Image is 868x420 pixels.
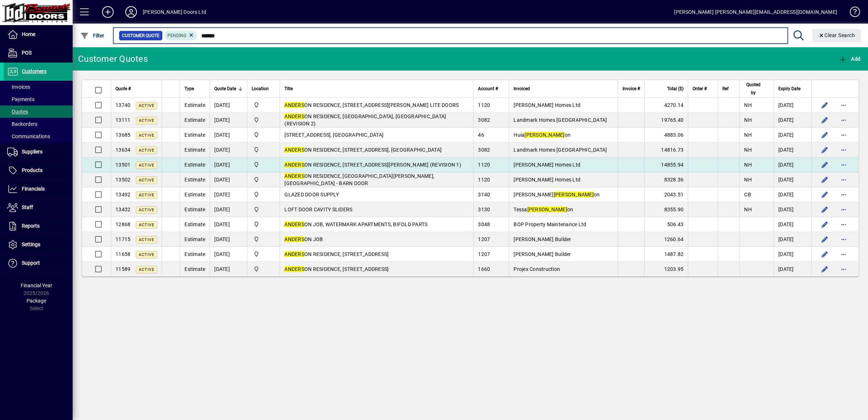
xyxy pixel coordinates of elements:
td: [DATE] [774,262,811,276]
button: More options [838,174,849,185]
td: [DATE] [210,202,247,217]
a: Knowledge Base [844,1,859,25]
span: Customers [22,68,46,74]
span: Active [139,208,154,212]
button: Edit [819,248,831,260]
a: Products [4,161,73,180]
td: [DATE] [774,143,811,157]
span: Bennett Doors Ltd [252,250,275,258]
td: 14855.94 [644,157,688,172]
span: 13432 [115,207,130,212]
span: Settings [22,241,40,247]
span: ON RESIDENCE, [STREET_ADDRESS] [284,266,389,272]
button: Edit [819,263,831,275]
span: Bennett Doors Ltd [252,146,275,154]
span: Bennett Doors Ltd [252,176,275,184]
span: ON RESIDENCE, [GEOGRAPHIC_DATA], [GEOGRAPHIC_DATA] (REVISION 2) [284,113,446,127]
a: Staff [4,199,73,217]
span: Ref [722,85,729,93]
button: Profile [119,5,143,19]
span: 1120 [478,102,490,108]
span: Financial Year [21,283,52,288]
button: Edit [819,159,831,171]
span: Account # [478,85,498,93]
td: 19765.40 [644,113,688,128]
span: Suppliers [22,149,42,155]
button: More options [838,159,849,171]
button: Add [837,52,862,65]
span: 13634 [115,147,130,153]
span: Invoices [7,84,30,90]
a: Backorders [4,118,73,130]
span: 3048 [478,221,490,227]
span: Support [22,260,40,266]
span: NH [744,207,752,212]
button: More options [838,248,849,260]
mat-chip: Pending Status: Pending [165,31,198,40]
a: Financials [4,180,73,198]
button: Edit [819,144,831,156]
span: [PERSON_NAME] Homes Ltd [514,102,580,108]
div: Ref [722,85,735,93]
span: Home [22,31,35,37]
span: Total ($) [667,85,684,93]
em: [PERSON_NAME] [524,132,564,138]
button: Edit [819,204,831,215]
td: [DATE] [210,217,247,232]
button: Filter [78,29,106,42]
button: More options [838,263,849,275]
span: 1207 [478,236,490,242]
button: Edit [819,189,831,200]
td: 4270.14 [644,98,688,113]
td: [DATE] [210,187,247,202]
span: Quote # [115,85,131,93]
button: Edit [819,174,831,185]
span: Bennett Doors Ltd [252,116,275,124]
td: 1203.95 [644,262,688,276]
button: Edit [819,233,831,245]
span: Active [139,237,154,242]
span: [PERSON_NAME] Builder [514,236,571,242]
div: Account # [478,85,504,93]
div: Title [284,85,469,93]
span: 3082 [478,147,490,153]
span: Bennett Doors Ltd [252,205,275,213]
td: [DATE] [774,98,811,113]
td: [DATE] [210,143,247,157]
span: Filter [80,33,105,39]
a: Home [4,25,73,44]
button: More options [838,99,849,111]
span: Quotes [7,109,28,115]
span: Customer Quote [122,32,159,39]
span: Estimate [184,117,205,123]
span: Landmark Homes [GEOGRAPHIC_DATA] [514,117,607,123]
button: More options [838,233,849,245]
span: Bennett Doors Ltd [252,191,275,199]
button: Edit [819,114,831,126]
span: GLAZED DOOR SUPPLY [284,192,339,197]
span: Estimate [184,147,205,153]
span: 11658 [115,251,130,257]
span: Huia on [514,132,571,138]
span: Active [139,148,154,153]
span: Estimate [184,132,205,138]
div: Customer Quotes [78,53,148,65]
span: 13502 [115,177,130,183]
a: Communications [4,130,73,143]
em: [PERSON_NAME] [527,207,567,212]
td: 8355.90 [644,202,688,217]
span: Tessa on [514,207,573,212]
span: ON RESIDENCE, [STREET_ADDRESS], [GEOGRAPHIC_DATA] [284,147,442,153]
a: Reports [4,217,73,235]
td: [DATE] [210,232,247,247]
span: Bennett Doors Ltd [252,265,275,273]
td: [DATE] [774,128,811,143]
em: ANDERS [284,173,304,179]
td: 1487.82 [644,247,688,262]
span: Bennett Doors Ltd [252,131,275,139]
span: Estimate [184,221,205,227]
td: 14816.73 [644,143,688,157]
span: Bennett Doors Ltd [252,220,275,228]
span: 1207 [478,251,490,257]
span: Financials [22,186,45,192]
